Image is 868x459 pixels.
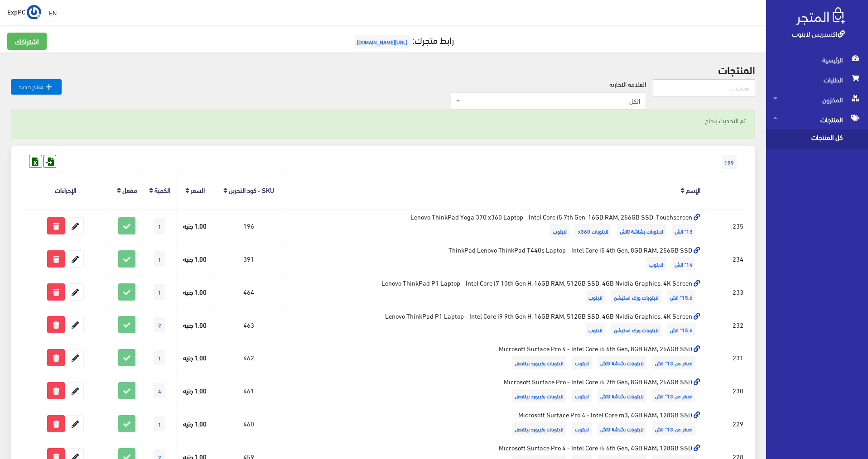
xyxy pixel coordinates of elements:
span: الكل [462,96,640,105]
span: لابتوب [572,389,592,402]
td: Lenovo ThinkPad Yoga 370 x360 Laptop - Intel Core i5 7th Gen, 16GB RAM, 256GB SSD, Touchscreen [284,209,703,242]
span: الكل [451,92,646,110]
span: 1 [154,251,165,267]
span: اصغر من 13" انش [652,422,695,435]
a: الطلبات [766,70,868,90]
a: الإسم [686,183,700,196]
i:  [43,81,54,92]
td: 235 [730,209,746,242]
a: كل المنتجات [766,129,868,149]
td: Lenovo ThinkPad P1 Laptop - Intel Core i9 9th Gen H, 16GB RAM, 512GB SSD, 4GB Nvidia Graphics, 4K... [284,308,703,341]
span: لابتوب [586,290,605,304]
td: 391 [213,242,284,275]
span: لابتوبات بكيبورد بيتفصل [512,422,566,435]
span: 1 [154,284,165,300]
span: لابتوبات بشاشة تاتش [598,422,646,435]
td: Microsoft Surface Pro 4 - Intel Core m3, 4GB RAM, 128GB SSD [284,407,703,440]
td: ThinkPad Lenovo ThinkPad T440s Laptop - Intel Core i5 4th Gen, 8GB RAM, 256GB SSD [284,242,703,275]
span: المخزون [773,90,861,110]
span: 1 [154,416,165,431]
a: الكمية [154,183,170,196]
td: 196 [213,209,284,242]
a: EN [45,5,60,21]
td: 460 [213,407,284,440]
a: اكسبريس لابتوب [792,27,845,40]
span: لابتوبات بكيبورد بيتفصل [512,356,566,369]
td: 1.00 جنيه [177,341,213,374]
td: 230 [730,374,746,407]
a: رابط متجرك:[URL][DOMAIN_NAME] [352,31,454,48]
th: الإجراءات [20,172,111,209]
a: ... ExpPC [7,5,41,19]
td: Microsoft Surface Pro 4 - Intel Core i5 6th Gen, 8GB RAM, 256GB SSD [284,341,703,374]
span: 2 [154,317,165,332]
span: [URL][DOMAIN_NAME] [354,35,410,48]
td: Microsoft Surface Pro - Intel Core i5 7th Gen, 8GB RAM, 256GB SSD [284,374,703,407]
td: 463 [213,308,284,341]
td: 1.00 جنيه [177,275,213,308]
a: المخزون [766,90,868,110]
span: لابتوبات x360 [575,224,611,238]
td: 1.00 جنيه [177,242,213,275]
span: لابتوبات بشاشة تاتش [598,356,646,369]
span: لابتوب [572,356,592,369]
a: المنتجات [766,110,868,129]
td: Lenovo ThinkPad P1 Laptop - Intel Core i7 10th Gen H, 16GB RAM, 512GB SSD, 4GB Nvidia Graphics, 4... [284,275,703,308]
td: 1.00 جنيه [177,209,213,242]
span: 199 [722,155,737,169]
a: السعر [191,183,205,196]
span: لابتوبات ورك استيشن [611,323,661,336]
p: تم التحديث بنجاح [20,115,746,125]
u: EN [49,7,57,18]
a: منتج جديد [11,79,62,95]
td: 234 [730,242,746,275]
td: 461 [213,374,284,407]
td: 1.00 جنيه [177,407,213,440]
span: لابتوبات بكيبورد بيتفصل [512,389,566,402]
span: 13" انش [672,224,695,238]
a: مفعل [122,183,137,196]
td: 1.00 جنيه [177,374,213,407]
span: ExpPC [7,6,25,17]
input: بحث... [653,79,755,96]
span: اصغر من 13" انش [652,356,695,369]
span: 4 [154,383,165,398]
span: 1 [154,350,165,365]
span: لابتوبات ورك استيشن [611,290,661,304]
span: الطلبات [773,70,861,90]
img: ... [27,5,41,19]
span: 15.6" انش [667,290,695,304]
img: . [796,7,845,25]
h2: المنتجات [11,63,755,75]
td: 229 [730,407,746,440]
span: 1 [154,218,165,234]
td: 233 [730,275,746,308]
label: العلامة التجارية [609,79,646,89]
span: 15.6" انش [667,323,695,336]
span: لابتوبات بشاشة تاتش [598,389,646,402]
a: اشتراكك [7,33,47,50]
span: لابتوب [646,257,666,271]
span: لابتوب [586,323,605,336]
td: 464 [213,275,284,308]
span: لابتوب [550,224,569,238]
span: كل المنتجات [773,129,842,149]
a: SKU - كود التخزين [229,183,274,196]
span: اصغر من 13" انش [652,389,695,402]
span: لابتوبات بشاشة تاتش [617,224,666,238]
span: الرئيسية [773,50,861,70]
td: 1.00 جنيه [177,308,213,341]
span: 14" انش [672,257,695,271]
span: المنتجات [773,110,861,129]
td: 462 [213,341,284,374]
td: 231 [730,341,746,374]
td: 232 [730,308,746,341]
a: الرئيسية [766,50,868,70]
span: لابتوب [572,422,592,435]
